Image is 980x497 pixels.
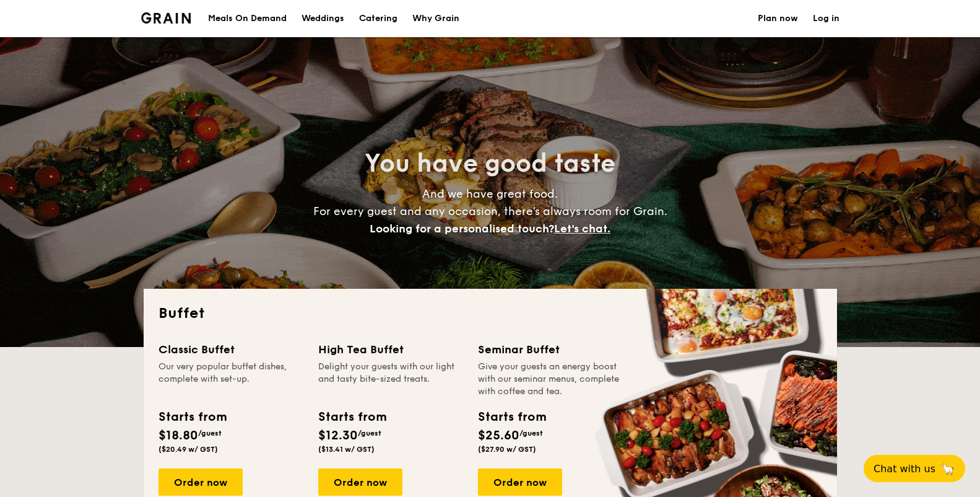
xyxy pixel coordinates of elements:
[158,445,218,454] span: ($20.49 w/ GST)
[318,428,358,443] span: $12.30
[158,304,822,323] h2: Buffet
[478,468,562,496] div: Order now
[141,12,191,24] a: Logotype
[478,341,623,358] div: Seminar Buffet
[158,468,243,496] div: Order now
[478,408,545,426] div: Starts from
[198,429,222,438] span: /guest
[478,428,519,443] span: $25.60
[554,222,610,235] span: Let's chat.
[158,341,303,358] div: Classic Buffet
[313,187,667,235] span: And we have great food. For every guest and any occasion, there’s always room for Grain.
[158,428,198,443] span: $18.80
[519,429,543,438] span: /guest
[158,361,303,398] div: Our very popular buffet dishes, complete with set-up.
[478,445,536,454] span: ($27.90 w/ GST)
[940,462,955,476] span: 🦙
[874,463,935,475] span: Chat with us
[158,408,226,426] div: Starts from
[358,429,381,438] span: /guest
[365,149,615,178] span: You have good taste
[318,341,463,358] div: High Tea Buffet
[318,361,463,398] div: Delight your guests with our light and tasty bite-sized treats.
[141,12,191,24] img: Grain
[864,455,965,482] button: Chat with us🦙
[318,468,402,496] div: Order now
[318,445,375,454] span: ($13.41 w/ GST)
[318,408,386,426] div: Starts from
[370,222,554,235] span: Looking for a personalised touch?
[478,361,623,398] div: Give your guests an energy boost with our seminar menus, complete with coffee and tea.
